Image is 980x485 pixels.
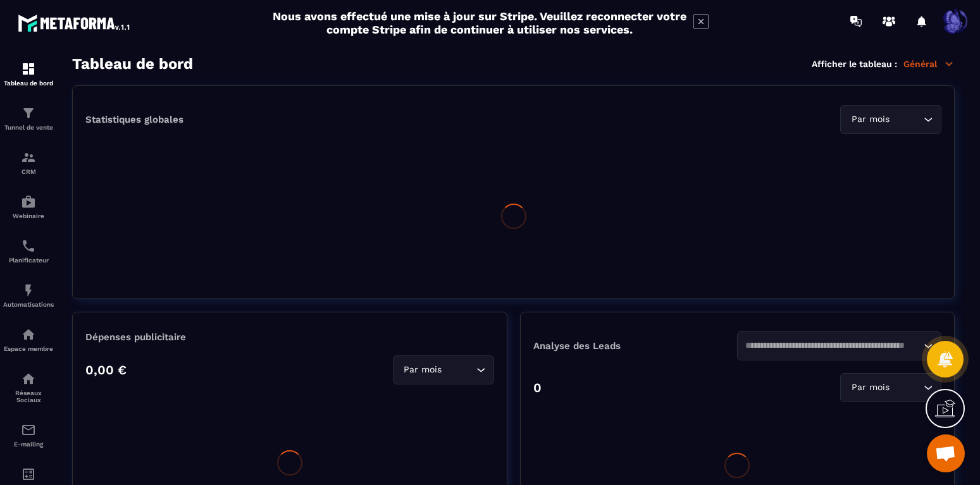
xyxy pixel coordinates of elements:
a: emailemailE-mailing [3,413,54,457]
input: Search for option [892,381,921,395]
a: schedulerschedulerPlanificateur [3,229,54,273]
p: Planificateur [3,257,54,264]
img: accountant [21,467,36,482]
img: automations [21,327,36,342]
a: Open chat [927,434,965,472]
p: CRM [3,168,54,175]
img: social-network [21,371,36,386]
p: Statistiques globales [85,114,183,125]
a: automationsautomationsAutomatisations [3,273,54,317]
img: formation [21,150,36,165]
p: Dépenses publicitaire [85,331,494,343]
img: scheduler [21,238,36,254]
img: formation [21,106,36,121]
img: automations [21,194,36,209]
img: logo [18,11,132,34]
div: Search for option [737,331,941,360]
p: Analyse des Leads [533,340,738,352]
p: Webinaire [3,212,54,219]
h3: Tableau de bord [72,55,193,73]
img: email [21,422,36,438]
div: Search for option [840,105,941,134]
a: formationformationTableau de bord [3,52,54,96]
p: Réseaux Sociaux [3,390,54,403]
p: 0,00 € [85,362,127,378]
h2: Nous avons effectué une mise à jour sur Stripe. Veuillez reconnecter votre compte Stripe afin de ... [272,9,687,36]
p: 0 [533,380,542,395]
p: Afficher le tableau : [812,59,897,69]
a: social-networksocial-networkRéseaux Sociaux [3,362,54,413]
input: Search for option [892,113,921,126]
a: automationsautomationsEspace membre [3,317,54,362]
div: Search for option [840,373,941,402]
p: Automatisations [3,301,54,308]
img: formation [21,61,36,77]
span: Par mois [848,113,892,126]
span: Par mois [401,363,445,377]
a: automationsautomationsWebinaire [3,185,54,229]
p: Général [903,58,955,70]
p: Espace membre [3,345,54,352]
p: E-mailing [3,441,54,448]
p: Tunnel de vente [3,124,54,131]
input: Search for option [745,339,921,353]
span: Par mois [848,381,892,395]
div: Search for option [393,355,494,384]
p: Tableau de bord [3,80,54,87]
a: formationformationCRM [3,140,54,185]
input: Search for option [445,363,473,377]
a: formationformationTunnel de vente [3,96,54,140]
img: automations [21,283,36,298]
